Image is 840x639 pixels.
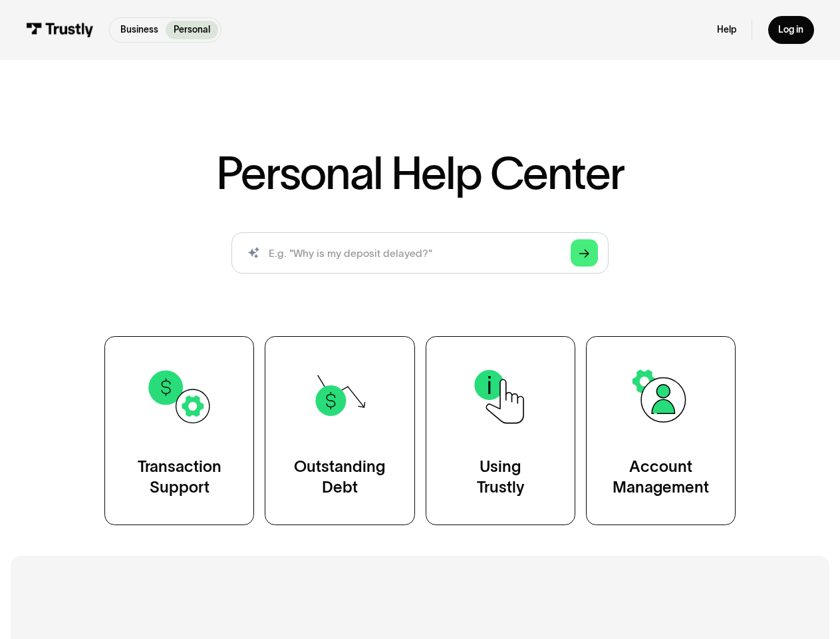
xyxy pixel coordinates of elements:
form: Search [231,232,609,274]
h1: Personal Help Center [216,150,624,196]
a: Log in [768,16,814,43]
p: Personal [174,23,210,37]
div: Transaction Support [138,457,221,499]
a: Personal [166,21,217,39]
a: AccountManagement [586,336,736,525]
a: OutstandingDebt [265,336,414,525]
input: search [231,232,609,274]
a: UsingTrustly [426,336,575,525]
div: Account Management [613,457,709,499]
img: Trustly Logo [26,23,94,37]
a: TransactionSupport [104,336,254,525]
div: Log in [778,24,803,36]
p: Business [120,23,158,37]
a: Business [112,21,166,39]
div: Outstanding Debt [294,457,385,499]
div: Using Trustly [477,457,524,499]
a: Help [717,24,736,36]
